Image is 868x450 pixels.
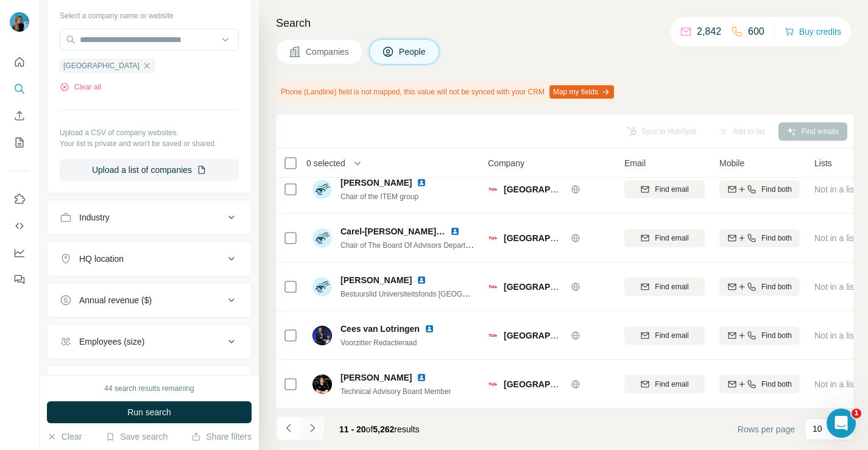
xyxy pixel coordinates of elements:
[488,331,498,340] img: Logo of Eindhoven University of Technology
[814,157,832,169] span: Lists
[48,244,251,273] button: HQ location
[719,157,744,169] span: Mobile
[340,192,418,201] span: Chair of the ITEM group
[624,180,705,199] button: Find email
[425,324,434,334] img: LinkedIn logo
[814,282,856,292] span: Not in a list
[127,406,171,418] span: Run search
[79,253,124,265] div: HQ location
[276,15,853,32] h4: Search
[719,180,800,199] button: Find both
[312,326,332,345] img: Avatar
[624,375,705,393] button: Find email
[79,211,110,223] div: Industry
[488,157,524,169] span: Company
[10,105,29,127] button: Enrich CSV
[624,229,705,247] button: Find email
[340,274,412,286] span: [PERSON_NAME]
[306,46,350,58] span: Companies
[300,416,325,440] button: Navigate to next page
[697,24,721,39] p: 2,842
[10,51,29,73] button: Quick start
[814,379,856,389] span: Not in a list
[504,233,595,243] span: [GEOGRAPHIC_DATA]
[48,286,251,315] button: Annual revenue ($)
[417,373,426,382] img: LinkedIn logo
[312,277,332,297] img: Avatar
[60,159,239,181] button: Upload a list of companies
[852,409,861,418] span: 1
[655,233,688,244] span: Find email
[761,330,792,341] span: Find both
[655,184,688,195] span: Find email
[761,379,792,390] span: Find both
[276,82,616,102] div: Phone (Landline) field is not mapped, this value will not be synced with your CRM
[340,289,515,298] span: Bestuurslid Universiteitsfonds [GEOGRAPHIC_DATA]
[488,379,498,389] img: Logo of Eindhoven University of Technology
[549,85,614,99] button: Map my fields
[417,178,426,188] img: LinkedIn logo
[488,233,498,243] img: Logo of Eindhoven University of Technology
[48,203,251,232] button: Industry
[366,424,373,434] span: of
[417,275,426,285] img: LinkedIn logo
[47,431,82,443] button: Clear
[63,60,139,71] span: [GEOGRAPHIC_DATA]
[339,424,366,434] span: 11 - 20
[60,138,239,149] p: Your list is private and won't be saved or shared.
[340,240,549,250] span: Chair of The Board Of Advisors Department of Built Environment
[624,278,705,296] button: Find email
[624,157,646,169] span: Email
[488,185,498,194] img: Logo of Eindhoven University of Technology
[655,379,688,390] span: Find email
[814,233,856,243] span: Not in a list
[504,379,595,389] span: [GEOGRAPHIC_DATA]
[813,423,822,435] p: 10
[10,132,29,153] button: My lists
[719,229,800,247] button: Find both
[10,242,29,264] button: Dashboard
[719,375,800,393] button: Find both
[488,282,498,292] img: Logo of Eindhoven University of Technology
[761,233,792,244] span: Find both
[10,78,29,100] button: Search
[48,368,251,398] button: Technologies
[60,82,101,93] button: Clear all
[191,431,252,443] button: Share filters
[79,294,152,306] div: Annual revenue ($)
[504,331,595,340] span: [GEOGRAPHIC_DATA]
[655,281,688,292] span: Find email
[814,185,856,194] span: Not in a list
[340,339,417,347] span: Voorzitter Redactieraad
[60,5,239,21] div: Select a company name or website
[827,409,856,438] iframe: Intercom live chat
[276,416,300,440] button: Navigate to previous page
[340,323,420,335] span: Cees van Lotringen
[814,331,856,340] span: Not in a list
[312,228,332,248] img: Avatar
[761,281,792,292] span: Find both
[738,423,795,435] span: Rows per page
[748,24,764,39] p: 600
[450,227,460,236] img: LinkedIn logo
[399,46,427,58] span: People
[306,157,345,169] span: 0 selected
[785,23,841,40] button: Buy credits
[312,374,332,394] img: Avatar
[340,177,412,189] span: [PERSON_NAME]
[48,327,251,356] button: Employees (size)
[624,326,705,345] button: Find email
[312,180,332,199] img: Avatar
[719,326,800,345] button: Find both
[504,185,595,194] span: [GEOGRAPHIC_DATA]
[373,424,394,434] span: 5,262
[10,12,29,32] img: Avatar
[504,282,595,292] span: [GEOGRAPHIC_DATA]
[105,431,168,443] button: Save search
[47,401,252,423] button: Run search
[340,227,459,236] span: Carel-[PERSON_NAME], PCC
[79,336,144,348] div: Employees (size)
[655,330,688,341] span: Find email
[60,127,239,138] p: Upload a CSV of company websites.
[719,278,800,296] button: Find both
